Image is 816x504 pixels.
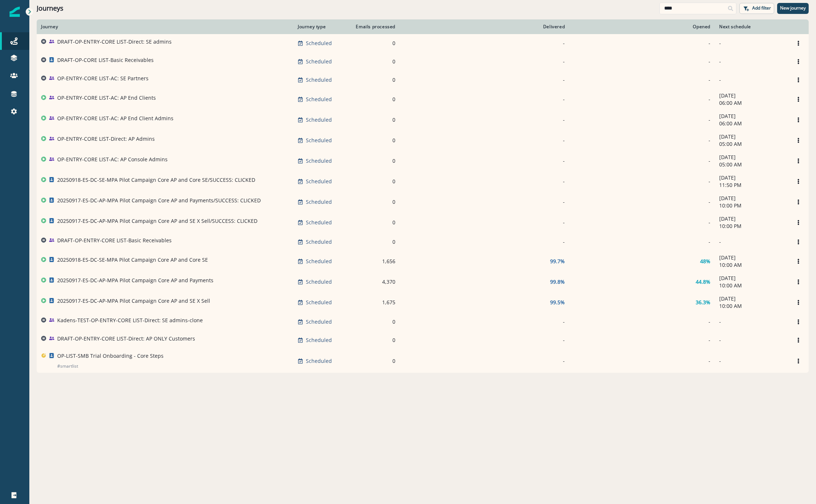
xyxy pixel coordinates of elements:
[719,195,784,202] p: [DATE]
[306,157,332,165] p: Scheduled
[37,192,809,212] a: 20250917-ES-DC-AP-MPA Pilot Campaign Core AP and Payments/SUCCESS: CLICKEDScheduled0--[DATE]10:00...
[719,174,784,181] p: [DATE]
[353,58,395,65] div: 0
[719,133,784,140] p: [DATE]
[57,197,261,204] p: 20250917-ES-DC-AP-MPA Pilot Campaign Core AP and Payments/SUCCESS: CLICKED
[719,357,784,365] p: -
[353,76,395,84] div: 0
[353,258,395,265] div: 1,656
[739,3,774,14] button: Add filter
[306,278,332,286] p: Scheduled
[793,297,804,308] button: Options
[353,318,395,325] div: 0
[353,24,395,30] div: Emails processed
[37,71,809,89] a: OP-ENTRY-CORE LIST-AC: SE PartnersScheduled0---Options
[306,96,332,103] p: Scheduled
[719,336,784,344] p: -
[353,336,395,344] div: 0
[719,76,784,84] p: -
[353,40,395,47] div: 0
[37,272,809,292] a: 20250917-ES-DC-AP-MPA Pilot Campaign Core AP and PaymentsScheduled4,37099.8%44.8%[DATE]10:00 AMOp...
[306,357,332,365] p: Scheduled
[793,356,804,367] button: Options
[37,349,809,373] a: OP-LIST-SMB Trial Onboarding - Core Steps#smartlistScheduled0---Options
[404,58,565,65] div: -
[574,219,710,226] div: -
[404,76,565,84] div: -
[404,40,565,47] div: -
[719,238,784,246] p: -
[719,181,784,189] p: 11:50 PM
[777,3,809,14] button: New journey
[57,256,208,264] p: 20250918-ES-DC-SE-MPA Pilot Campaign Core AP and Core SE
[306,58,332,65] p: Scheduled
[574,76,710,84] div: -
[719,120,784,127] p: 06:00 AM
[37,52,809,71] a: DRAFT-OP-CORE LIST-Basic ReceivablesScheduled0---Options
[404,178,565,185] div: -
[719,295,784,302] p: [DATE]
[719,140,784,148] p: 05:00 AM
[404,219,565,226] div: -
[37,251,809,272] a: 20250918-ES-DC-SE-MPA Pilot Campaign Core AP and Core SEScheduled1,65699.7%48%[DATE]10:00 AMOptions
[37,313,809,331] a: Kadens-TEST-OP-ENTRY-CORE LIST-Direct: SE admins-cloneScheduled0---Options
[793,135,804,146] button: Options
[404,24,565,30] div: Delivered
[404,96,565,103] div: -
[719,113,784,120] p: [DATE]
[37,212,809,233] a: 20250917-ES-DC-AP-MPA Pilot Campaign Core AP and SE X Sell/SUCCESS: CLICKEDScheduled0--[DATE]10:0...
[574,336,710,344] div: -
[10,7,20,17] img: Inflection
[793,196,804,207] button: Options
[793,335,804,346] button: Options
[353,219,395,226] div: 0
[719,99,784,107] p: 06:00 AM
[574,238,710,246] div: -
[57,94,156,102] p: OP-ENTRY-CORE LIST-AC: AP End Clients
[57,38,172,45] p: DRAFT-OP-ENTRY-CORE LIST-Direct: SE admins
[574,318,710,325] div: -
[574,58,710,65] div: -
[353,238,395,246] div: 0
[404,157,565,165] div: -
[793,236,804,247] button: Options
[719,302,784,310] p: 10:00 AM
[793,114,804,125] button: Options
[404,238,565,246] div: -
[353,116,395,124] div: 0
[306,336,332,344] p: Scheduled
[37,331,809,349] a: DRAFT-OP-ENTRY-CORE LIST-Direct: AP ONLY CustomersScheduled0---Options
[306,40,332,47] p: Scheduled
[719,318,784,325] p: -
[37,34,809,52] a: DRAFT-OP-ENTRY-CORE LIST-Direct: SE adminsScheduled0---Options
[404,116,565,124] div: -
[574,357,710,365] div: -
[306,198,332,206] p: Scheduled
[719,24,784,30] div: Next schedule
[41,24,289,30] div: Journey
[550,278,565,286] p: 99.8%
[793,94,804,105] button: Options
[793,38,804,49] button: Options
[57,56,154,64] p: DRAFT-OP-CORE LIST-Basic Receivables
[306,137,332,144] p: Scheduled
[57,156,168,163] p: OP-ENTRY-CORE LIST-AC: AP Console Admins
[574,116,710,124] div: -
[780,5,806,11] p: New journey
[57,237,172,244] p: DRAFT-OP-ENTRY-CORE LIST-Basic Receivables
[353,198,395,206] div: 0
[719,275,784,282] p: [DATE]
[57,75,149,82] p: OP-ENTRY-CORE LIST-AC: SE Partners
[306,318,332,325] p: Scheduled
[57,115,173,122] p: OP-ENTRY-CORE LIST-AC: AP End Client Admins
[574,157,710,165] div: -
[719,40,784,47] p: -
[353,96,395,103] div: 0
[719,202,784,209] p: 10:00 PM
[719,58,784,65] p: -
[37,130,809,151] a: OP-ENTRY-CORE LIST-Direct: AP AdminsScheduled0--[DATE]05:00 AMOptions
[574,198,710,206] div: -
[793,74,804,85] button: Options
[353,137,395,144] div: 0
[57,317,203,324] p: Kadens-TEST-OP-ENTRY-CORE LIST-Direct: SE admins-clone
